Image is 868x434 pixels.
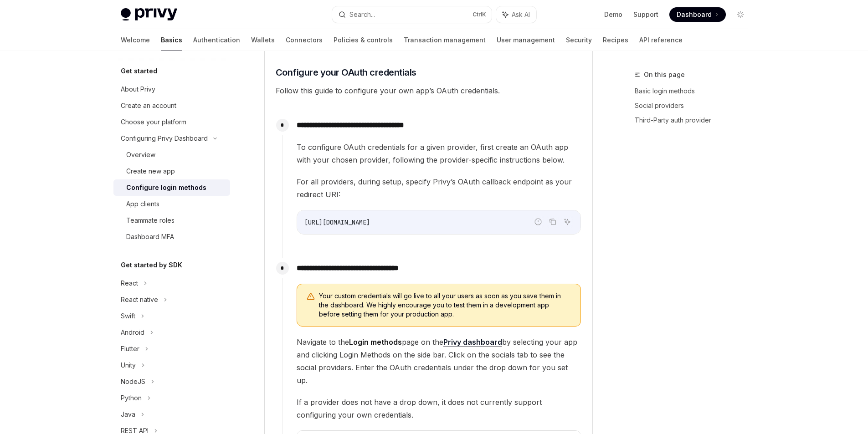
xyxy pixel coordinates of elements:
span: Navigate to the page on the by selecting your app and clicking Login Methods on the side bar. Cli... [297,336,581,387]
a: API reference [639,29,683,51]
a: Connectors [286,29,323,51]
a: Third-Party auth provider [635,113,755,128]
button: Copy the contents from the code block [547,216,559,228]
a: Choose your platform [113,114,230,130]
a: Basics [161,29,182,51]
button: Search...CtrlK [332,6,492,23]
span: Configure your OAuth credentials [276,66,416,79]
div: React [121,278,138,289]
span: To configure OAuth credentials for a given provider, first create an OAuth app with your chosen p... [297,141,581,166]
div: Swift [121,311,135,322]
h5: Get started [121,66,157,77]
div: Flutter [121,343,139,354]
span: Dashboard [677,10,712,19]
a: Configure login methods [113,179,230,196]
div: Python [121,393,142,403]
span: For all providers, during setup, specify Privy’s OAuth callback endpoint as your redirect URI: [297,175,581,201]
div: Java [121,409,135,420]
div: Overview [126,149,155,160]
div: Choose your platform [121,117,186,128]
div: Teammate roles [126,215,175,226]
a: Recipes [603,29,628,51]
a: Dashboard [669,7,726,22]
a: App clients [113,196,230,212]
a: Support [633,10,658,19]
div: Create an account [121,100,176,111]
div: Dashboard MFA [126,231,174,242]
div: Configure login methods [126,182,206,193]
a: About Privy [113,81,230,97]
a: Policies & controls [334,29,393,51]
a: Social providers [635,98,755,113]
img: light logo [121,8,177,21]
span: If a provider does not have a drop down, it does not currently support configuring your own crede... [297,396,581,421]
span: Your custom credentials will go live to all your users as soon as you save them in the dashboard.... [319,291,571,319]
h5: Get started by SDK [121,260,182,271]
a: Welcome [121,29,150,51]
span: Follow this guide to configure your own app’s OAuth credentials. [276,84,581,97]
div: Create new app [126,166,175,177]
div: About Privy [121,84,155,95]
strong: Login methods [349,337,402,347]
button: Ask AI [496,6,536,23]
a: Teammate roles [113,212,230,229]
a: User management [497,29,555,51]
div: React native [121,294,158,305]
a: Overview [113,147,230,163]
a: Create an account [113,97,230,114]
a: Demo [604,10,622,19]
a: Privy dashboard [443,337,502,347]
a: Basic login methods [635,84,755,98]
a: Security [566,29,592,51]
span: Ctrl K [473,11,486,18]
a: Authentication [193,29,240,51]
div: App clients [126,199,159,209]
svg: Warning [306,292,315,301]
a: Wallets [251,29,275,51]
span: [URL][DOMAIN_NAME] [304,218,370,226]
a: Create new app [113,163,230,179]
div: Search... [349,9,375,20]
button: Ask AI [561,216,573,228]
span: On this page [644,69,685,80]
button: Toggle dark mode [733,7,748,22]
div: Android [121,327,144,338]
div: Configuring Privy Dashboard [121,133,208,144]
span: Ask AI [512,10,530,19]
a: Transaction management [404,29,486,51]
a: Dashboard MFA [113,229,230,245]
div: NodeJS [121,376,145,387]
div: Unity [121,360,136,371]
button: Report incorrect code [532,216,544,228]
